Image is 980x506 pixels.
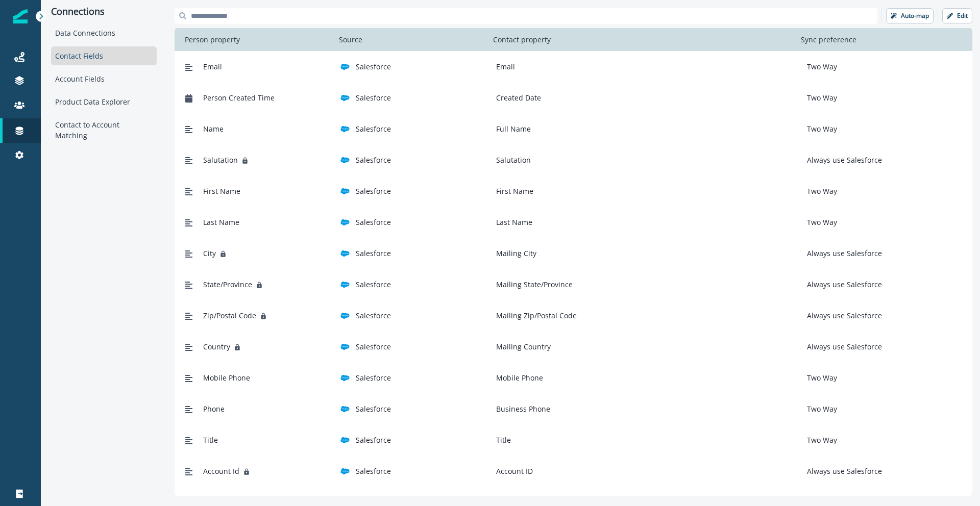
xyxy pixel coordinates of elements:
[803,372,837,383] p: Two Way
[957,12,968,19] p: Edit
[356,403,391,414] p: Salesforce
[356,341,391,352] p: Salesforce
[203,248,216,259] span: City
[51,92,157,111] div: Product Data Explorer
[492,155,531,165] p: Salutation
[803,403,837,414] p: Two Way
[492,217,532,227] p: Last Name
[203,217,239,227] span: Last Name
[13,9,28,23] img: Inflection
[803,310,882,321] p: Always use Salesforce
[803,186,837,196] p: Two Way
[203,341,230,352] span: Country
[492,61,515,72] p: Email
[492,403,550,414] p: Business Phone
[340,342,350,351] img: salesforce
[901,12,929,19] p: Auto-map
[492,186,533,196] p: First Name
[203,466,239,476] span: Account Id
[203,279,252,290] span: State/Province
[203,372,250,383] span: Mobile Phone
[340,218,350,227] img: salesforce
[803,435,837,445] p: Two Way
[797,34,861,45] p: Sync preference
[51,46,157,65] div: Contact Fields
[803,279,882,290] p: Always use Salesforce
[51,69,157,88] div: Account Fields
[356,435,391,445] p: Salesforce
[803,341,882,352] p: Always use Salesforce
[492,248,536,259] p: Mailing City
[492,310,577,321] p: Mailing Zip/Postal Code
[340,156,350,165] img: salesforce
[803,92,837,103] p: Two Way
[356,310,391,321] p: Salesforce
[492,92,541,103] p: Created Date
[803,123,837,134] p: Two Way
[203,155,238,165] span: Salutation
[356,372,391,383] p: Salesforce
[340,62,350,71] img: salesforce
[335,34,366,45] p: Source
[203,186,240,196] span: First Name
[803,217,837,227] p: Two Way
[340,187,350,196] img: salesforce
[489,34,555,45] p: Contact property
[356,466,391,476] p: Salesforce
[942,8,972,23] button: Edit
[356,279,391,290] p: Salesforce
[340,404,350,414] img: salesforce
[340,467,350,476] img: salesforce
[803,466,882,476] p: Always use Salesforce
[803,155,882,165] p: Always use Salesforce
[356,217,391,227] p: Salesforce
[356,155,391,165] p: Salesforce
[492,435,511,445] p: Title
[492,466,533,476] p: Account ID
[340,249,350,258] img: salesforce
[492,341,551,352] p: Mailing Country
[340,373,350,383] img: salesforce
[340,124,350,134] img: salesforce
[356,248,391,259] p: Salesforce
[203,403,225,414] span: Phone
[51,115,157,145] div: Contact to Account Matching
[356,186,391,196] p: Salesforce
[51,6,157,17] p: Connections
[356,61,391,72] p: Salesforce
[203,61,222,72] span: Email
[340,93,350,103] img: salesforce
[492,123,531,134] p: Full Name
[803,61,837,72] p: Two Way
[340,311,350,320] img: salesforce
[203,123,224,134] span: Name
[356,123,391,134] p: Salesforce
[181,34,244,45] p: Person property
[51,23,157,42] div: Data Connections
[803,248,882,259] p: Always use Salesforce
[203,310,256,321] span: Zip/Postal Code
[356,92,391,103] p: Salesforce
[340,436,350,445] img: salesforce
[203,435,218,445] span: Title
[886,8,934,23] button: Auto-map
[203,92,275,103] span: Person Created Time
[492,279,573,290] p: Mailing State/Province
[340,280,350,289] img: salesforce
[492,372,543,383] p: Mobile Phone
